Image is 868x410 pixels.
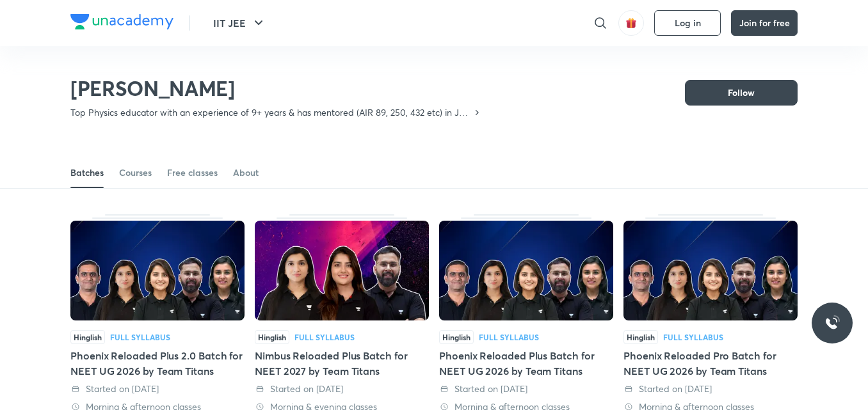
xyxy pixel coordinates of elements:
div: Batches [70,166,104,179]
div: Free classes [167,166,218,179]
img: Thumbnail [623,221,798,320]
span: Hinglish [439,330,474,344]
div: Full Syllabus [294,333,355,341]
p: Top Physics educator with an experience of 9+ years & has mentored (AIR 89, 250, 432 etc) in JEE ... [70,106,472,119]
button: Join for free [731,10,798,36]
div: Courses [119,166,152,179]
div: Full Syllabus [479,333,539,341]
div: Phoenix Reloaded Plus Batch for NEET UG 2026 by Team Titans [439,348,613,379]
button: Follow [685,80,798,106]
a: Batches [70,157,104,188]
a: Company Logo [70,14,173,33]
div: Started on 13 Sept 2025 [439,382,613,395]
span: Hinglish [70,330,105,344]
a: About [233,157,259,188]
img: Thumbnail [70,221,245,320]
div: Phoenix Reloaded Pro Batch for NEET UG 2026 by Team Titans [623,348,798,379]
button: Log in [654,10,721,36]
a: Courses [119,157,152,188]
div: Full Syllabus [110,333,170,341]
span: Follow [728,86,755,99]
div: Nimbus Reloaded Plus Batch for NEET 2027 by Team Titans [255,348,429,379]
img: Thumbnail [439,221,613,320]
img: ttu [824,315,840,331]
button: IIT JEE [205,10,274,36]
button: avatar [618,10,644,36]
span: Hinglish [623,330,658,344]
span: Join for free [739,18,790,28]
span: Log in [675,18,701,28]
img: avatar [625,17,637,29]
div: Started on 26 Sept 2025 [255,382,429,395]
span: Hinglish [255,330,289,344]
div: Phoenix Reloaded Plus 2.0 Batch for NEET UG 2026 by Team Titans [70,348,245,379]
div: About [233,166,259,179]
img: Company Logo [70,14,173,29]
h2: [PERSON_NAME] [70,75,482,101]
a: Free classes [167,157,218,188]
div: Full Syllabus [663,333,723,341]
div: Started on 30 Sept 2025 [70,382,245,395]
div: Started on 28 Aug 2025 [623,382,798,395]
img: Thumbnail [255,221,429,320]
